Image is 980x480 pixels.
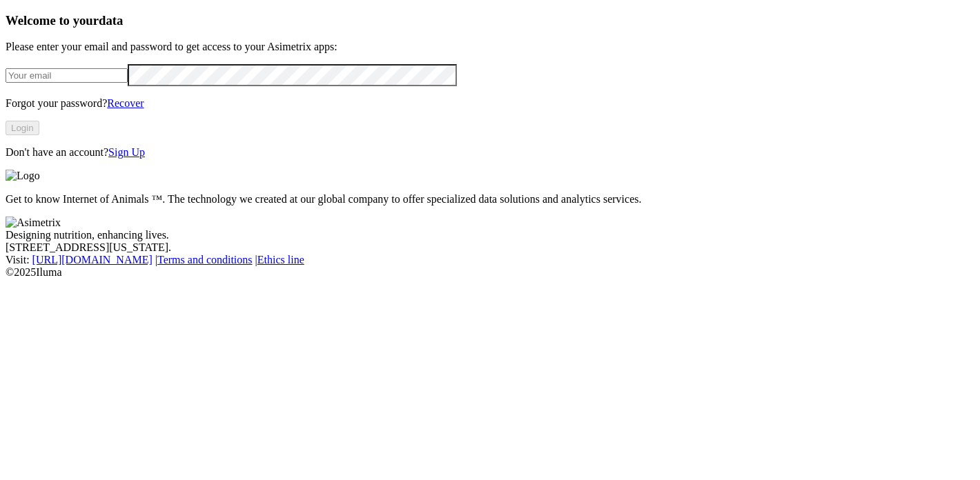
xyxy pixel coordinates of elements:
img: Asimetrix [6,217,61,229]
div: Designing nutrition, enhancing lives. [6,229,974,241]
div: Visit : | | [6,254,974,266]
p: Please enter your email and password to get access to your Asimetrix apps: [6,41,974,53]
p: Forgot your password? [6,97,974,110]
input: Your email [6,68,128,83]
p: Get to know Internet of Animals ™. The technology we created at our global company to offer speci... [6,193,974,206]
a: Recover [107,97,144,109]
div: [STREET_ADDRESS][US_STATE]. [6,241,974,254]
a: Terms and conditions [157,254,253,266]
button: Login [6,121,39,135]
span: data [99,13,123,28]
div: © 2025 Iluma [6,266,974,279]
h3: Welcome to your [6,13,974,28]
a: Ethics line [257,254,304,266]
a: [URL][DOMAIN_NAME] [32,254,153,266]
img: Logo [6,170,40,182]
p: Don't have an account? [6,146,974,159]
a: Sign Up [108,146,145,158]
